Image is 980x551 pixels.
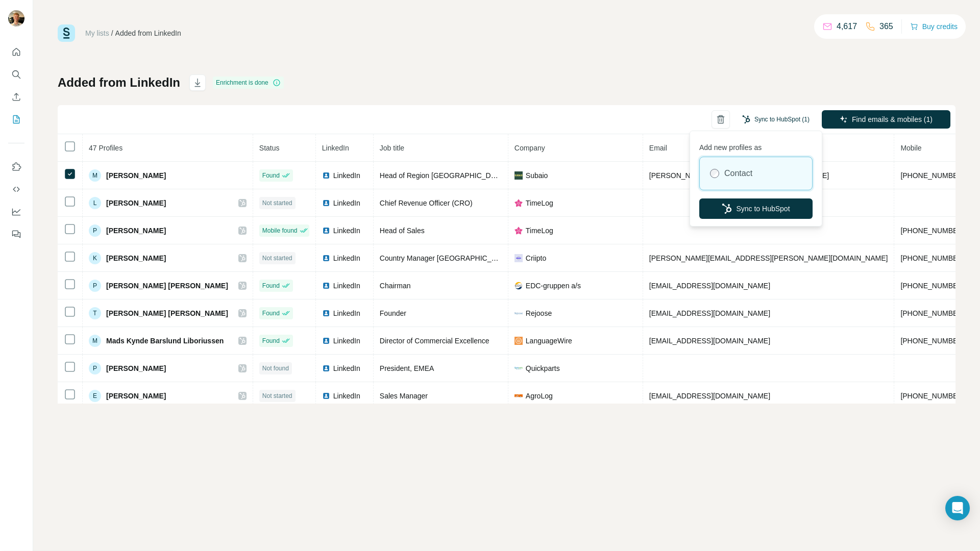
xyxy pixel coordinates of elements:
[380,309,406,317] span: Founder
[58,74,180,91] h1: Added from LinkedIn
[89,224,101,237] div: P
[380,199,473,207] span: Chief Revenue Officer (CRO)
[8,43,24,61] button: Quick start
[699,138,813,153] p: Add new profiles as
[89,362,101,374] div: P
[649,282,770,290] span: [EMAIL_ADDRESS][DOMAIN_NAME]
[526,253,546,263] span: Criipto
[649,392,770,400] span: [EMAIL_ADDRESS][DOMAIN_NAME]
[380,171,506,180] span: Head of Region [GEOGRAPHIC_DATA]
[333,170,360,181] span: LinkedIn
[322,144,349,152] span: LinkedIn
[8,110,24,129] button: My lists
[262,254,292,263] span: Not started
[649,309,770,317] span: [EMAIL_ADDRESS][DOMAIN_NAME]
[85,29,109,37] a: My lists
[900,144,921,152] span: Mobile
[879,20,893,33] p: 365
[380,392,428,400] span: Sales Manager
[262,226,298,235] span: Mobile found
[699,198,813,219] button: Sync to HubSpot
[514,309,523,317] img: company-logo
[333,391,360,401] span: LinkedIn
[380,227,425,235] span: Head of Sales
[945,496,970,520] div: Open Intercom Messenger
[89,307,101,319] div: T
[380,364,434,372] span: President, EMEA
[526,308,552,318] span: Rejoose
[822,110,950,129] button: Find emails & mobiles (1)
[900,392,965,400] span: [PHONE_NUMBER]
[514,227,523,235] img: company-logo
[380,144,404,152] span: Job title
[380,254,595,262] span: Country Manager [GEOGRAPHIC_DATA] & [GEOGRAPHIC_DATA]
[322,309,330,317] img: LinkedIn logo
[910,19,958,34] button: Buy credits
[514,144,545,152] span: Company
[514,282,523,290] img: company-logo
[262,171,280,180] span: Found
[526,363,560,373] span: Quickparts
[262,391,292,400] span: Not started
[8,88,24,106] button: Enrich CSV
[322,282,330,290] img: LinkedIn logo
[526,336,572,346] span: LanguageWire
[852,114,933,124] span: Find emails & mobiles (1)
[322,227,330,235] img: LinkedIn logo
[89,252,101,264] div: K
[89,335,101,347] div: M
[322,254,330,262] img: LinkedIn logo
[649,144,667,152] span: Email
[322,199,330,207] img: LinkedIn logo
[322,392,330,400] img: LinkedIn logo
[262,364,289,373] span: Not found
[8,65,24,84] button: Search
[106,253,166,263] span: [PERSON_NAME]
[526,281,581,291] span: EDC-gruppen a/s
[89,144,122,152] span: 47 Profiles
[333,336,360,346] span: LinkedIn
[526,198,553,208] span: TimeLog
[900,337,965,345] span: [PHONE_NUMBER]
[8,225,24,243] button: Feedback
[106,281,228,291] span: [PERSON_NAME] [PERSON_NAME]
[89,169,101,182] div: M
[526,226,553,236] span: TimeLog
[380,337,489,345] span: Director of Commercial Excellence
[333,308,360,318] span: LinkedIn
[526,170,548,181] span: Subaio
[333,281,360,291] span: LinkedIn
[213,77,284,89] div: Enrichment is done
[333,198,360,208] span: LinkedIn
[322,171,330,180] img: LinkedIn logo
[526,391,553,401] span: AgroLog
[322,337,330,345] img: LinkedIn logo
[649,171,829,180] span: [PERSON_NAME][EMAIL_ADDRESS][DOMAIN_NAME]
[514,337,523,345] img: company-logo
[8,158,24,176] button: Use Surfe on LinkedIn
[89,390,101,402] div: E
[106,391,166,401] span: [PERSON_NAME]
[106,170,166,181] span: [PERSON_NAME]
[333,226,360,236] span: LinkedIn
[115,28,181,38] div: Added from LinkedIn
[837,20,857,33] p: 4,617
[649,337,770,345] span: [EMAIL_ADDRESS][DOMAIN_NAME]
[514,171,523,180] img: company-logo
[106,226,166,236] span: [PERSON_NAME]
[259,144,280,152] span: Status
[900,171,965,180] span: [PHONE_NUMBER]
[333,363,360,373] span: LinkedIn
[735,112,817,127] button: Sync to HubSpot (1)
[8,180,24,198] button: Use Surfe API
[106,198,166,208] span: [PERSON_NAME]
[514,364,523,372] img: company-logo
[724,167,752,180] label: Contact
[380,282,411,290] span: Chairman
[89,197,101,209] div: L
[649,254,888,262] span: [PERSON_NAME][EMAIL_ADDRESS][PERSON_NAME][DOMAIN_NAME]
[322,364,330,372] img: LinkedIn logo
[8,203,24,221] button: Dashboard
[262,336,280,345] span: Found
[333,253,360,263] span: LinkedIn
